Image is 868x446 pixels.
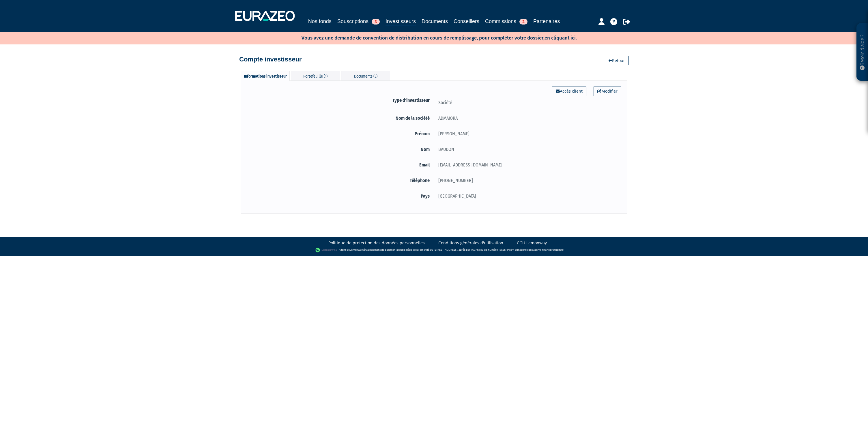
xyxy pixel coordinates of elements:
[434,115,621,122] div: ADMAIORA
[247,161,434,168] label: Email
[341,71,390,80] div: Documents (3)
[285,33,577,42] p: Vous avez une demande de convention de distribution en cours de remplissage, pour compléter votre...
[434,130,621,137] div: [PERSON_NAME]
[605,56,629,65] a: Retour
[518,248,564,252] a: Registre des agents financiers (Regafi)
[315,247,338,253] img: logo-lemonway.png
[434,177,621,184] div: [PHONE_NUMBER]
[291,71,340,80] div: Portefeuille (1)
[519,19,527,25] span: 2
[434,192,621,200] div: [GEOGRAPHIC_DATA]
[372,19,380,25] span: 3
[434,99,621,106] div: Société
[386,17,416,26] a: Investisseurs
[308,17,332,25] a: Nos fonds
[328,240,425,246] a: Politique de protection des données personnelles
[434,161,621,168] div: [EMAIL_ADDRESS][DOMAIN_NAME]
[350,248,363,252] a: Lemonway
[454,17,479,25] a: Conseillers
[533,17,560,25] a: Partenaires
[422,17,448,25] a: Documents
[247,177,434,184] label: Téléphone
[241,71,290,81] div: Informations investisseur
[247,192,434,200] label: Pays
[337,17,380,25] a: Souscriptions3
[235,11,295,21] img: 1732889491-logotype_eurazeo_blanc_rvb.png
[485,17,527,25] a: Commissions2
[247,130,434,137] label: Prénom
[247,97,434,104] label: Type d'investisseur
[247,115,434,122] label: Nom de la société
[552,87,586,96] a: Accès client
[434,146,621,153] div: BAUDON
[438,240,503,246] a: Conditions générales d'utilisation
[545,35,577,41] a: en cliquant ici.
[594,87,621,96] a: Modifier
[247,146,434,153] label: Nom
[517,240,547,246] a: CGU Lemonway
[6,247,862,253] div: - Agent de (établissement de paiement dont le siège social est situé au [STREET_ADDRESS], agréé p...
[859,26,866,78] p: Besoin d'aide ?
[239,56,302,63] h4: Compte investisseur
